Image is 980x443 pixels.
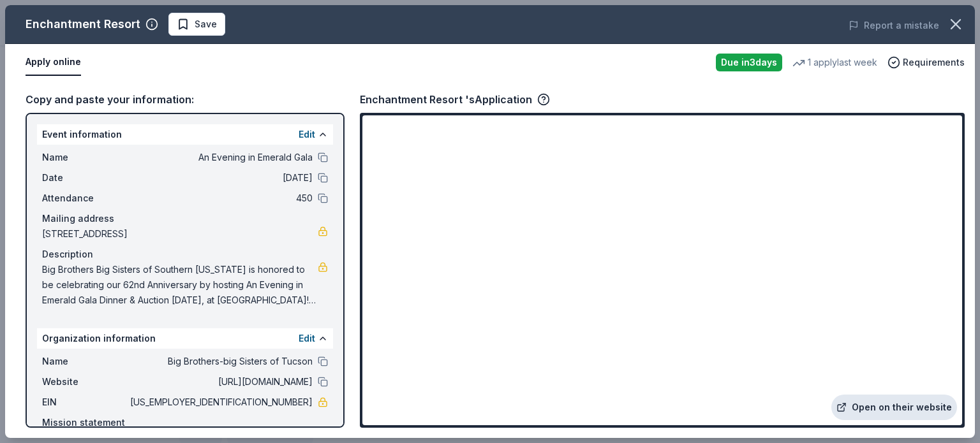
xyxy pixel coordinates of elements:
[128,191,313,206] span: 450
[299,331,315,346] button: Edit
[42,170,128,185] span: Date
[128,354,313,369] span: Big Brothers-big Sisters of Tucson
[42,211,328,226] div: Mailing address
[42,226,318,242] span: [STREET_ADDRESS]
[26,14,140,34] div: Enchantment Resort
[42,354,128,369] span: Name
[792,55,877,70] div: 1 apply last week
[849,18,939,33] button: Report a mistake
[128,395,313,410] span: [US_EMPLOYER_IDENTIFICATION_NUMBER]
[716,54,782,71] div: Due in 3 days
[42,374,128,389] span: Website
[42,395,128,410] span: EIN
[168,13,225,36] button: Save
[195,17,217,32] span: Save
[299,127,315,142] button: Edit
[42,191,128,206] span: Attendance
[37,328,333,349] div: Organization information
[42,150,128,165] span: Name
[42,262,318,308] span: Big Brothers Big Sisters of Southern [US_STATE] is honored to be celebrating our 62nd Anniversary...
[128,150,313,165] span: An Evening in Emerald Gala
[26,49,81,76] button: Apply online
[37,124,333,145] div: Event information
[26,91,345,108] div: Copy and paste your information:
[42,247,328,262] div: Description
[903,55,965,70] span: Requirements
[887,55,965,70] button: Requirements
[42,415,328,430] div: Mission statement
[128,374,313,389] span: [URL][DOMAIN_NAME]
[128,170,313,185] span: [DATE]
[831,395,957,420] a: Open on their website
[360,91,550,108] div: Enchantment Resort 's Application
